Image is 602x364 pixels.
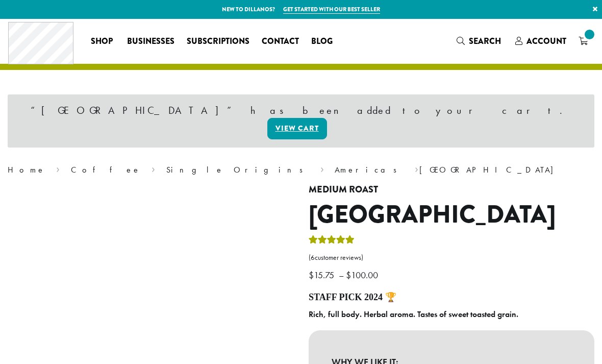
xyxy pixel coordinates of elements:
bdi: 100.00 [346,269,381,281]
span: – [339,269,344,281]
nav: Breadcrumb [8,164,594,176]
span: Shop [91,35,113,48]
span: › [415,160,418,176]
a: Shop [85,33,121,50]
span: Blog [311,35,333,48]
span: Search [469,35,501,47]
span: › [56,160,60,176]
span: $ [309,269,314,281]
h4: STAFF PICK 2024 🏆 [309,292,594,303]
a: Get started with our best seller [283,5,380,14]
span: $ [346,269,351,281]
h1: [GEOGRAPHIC_DATA] [309,200,594,230]
a: (6customer reviews) [309,253,594,263]
span: › [320,160,324,176]
div: “[GEOGRAPHIC_DATA]” has been added to your cart. [8,94,594,148]
b: Rich, full body. Herbal aroma. Tastes of sweet toasted grain. [309,309,518,320]
div: Rated 4.83 out of 5 [309,234,355,249]
a: Single Origins [166,164,310,175]
a: Americas [335,164,404,175]
a: View cart [267,118,327,139]
span: Account [526,35,566,47]
a: Coffee [71,164,141,175]
h4: Medium Roast [309,184,594,196]
span: 6 [311,253,315,262]
span: Contact [262,35,299,48]
span: › [152,160,155,176]
span: Businesses [127,35,174,48]
bdi: 15.75 [309,269,337,281]
a: Home [8,164,45,175]
span: Subscriptions [187,35,249,48]
a: Search [450,33,509,50]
